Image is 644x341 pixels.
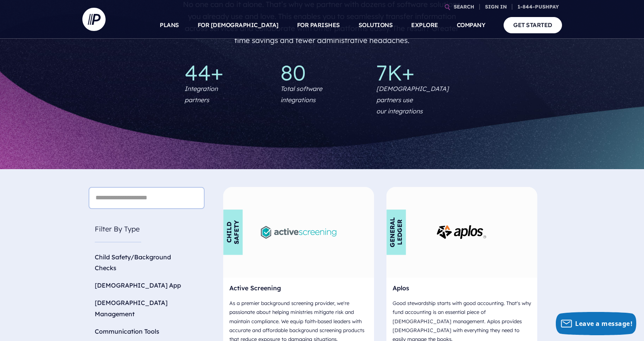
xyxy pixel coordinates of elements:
[184,62,268,83] p: 44+
[223,210,243,255] div: Child Safety
[575,319,632,328] span: Leave a message!
[89,294,205,323] li: [DEMOGRAPHIC_DATA] Management
[411,12,438,39] a: EXPLORE
[297,12,340,39] a: FOR PARISHES
[261,226,336,238] img: Active Screening - Logo
[160,12,179,39] a: PLANS
[280,62,364,83] p: 80
[393,284,531,295] h6: Aplos
[504,17,562,33] a: GET STARTED
[229,284,368,295] h6: Active Screening
[89,217,205,248] h5: Filter By Type
[359,12,393,39] a: SOLUTIONS
[198,12,278,39] a: FOR [DEMOGRAPHIC_DATA]
[437,225,487,239] img: Aplos - Logo
[457,12,485,39] a: COMPANY
[89,277,205,294] li: [DEMOGRAPHIC_DATA] App
[280,83,322,106] p: Total software integrations
[376,83,460,117] p: [DEMOGRAPHIC_DATA] partners use our integrations
[386,210,406,255] div: General Ledger
[89,323,205,340] li: Communication Tools
[89,248,205,277] li: Child Safety/Background Checks
[376,62,460,83] p: 7K+
[184,83,218,106] p: Integration partners
[556,312,636,335] button: Leave a message!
